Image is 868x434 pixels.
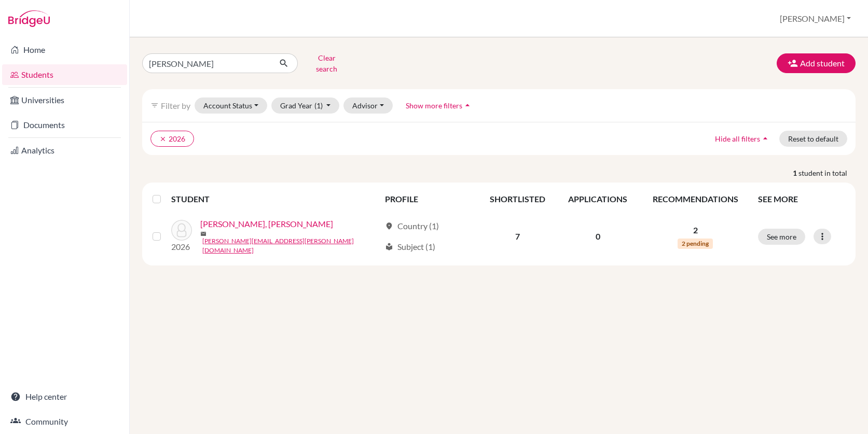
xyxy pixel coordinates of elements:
a: Help center [2,386,127,407]
i: arrow_drop_up [462,100,473,110]
span: Show more filters [406,101,462,110]
div: Country (1) [385,220,439,232]
span: 2 pending [678,239,713,249]
span: student in total [798,167,856,178]
span: location_on [385,222,393,230]
a: Students [2,64,127,85]
button: Grad Year(1) [271,97,340,114]
button: Reset to default [779,131,847,147]
p: 2 [645,224,746,236]
strong: 1 [793,167,798,178]
a: [PERSON_NAME], [PERSON_NAME] [200,218,333,230]
i: clear [159,135,167,143]
button: Add student [777,53,856,73]
span: mail [200,231,206,237]
button: [PERSON_NAME] [775,9,856,29]
i: arrow_drop_up [760,133,770,144]
img: Carey, Jackson [171,220,192,241]
th: STUDENT [171,187,379,212]
button: Advisor [343,97,393,114]
a: Home [2,39,127,60]
a: Community [2,411,127,432]
button: See more [758,229,805,245]
span: Hide all filters [715,134,760,143]
button: Clear search [298,50,355,77]
th: PROFILE [379,187,478,212]
a: Documents [2,115,127,135]
button: Hide all filtersarrow_drop_up [706,131,779,147]
p: 2026 [171,241,192,253]
span: Filter by [161,101,190,110]
button: Show more filtersarrow_drop_up [397,97,481,114]
input: Find student by name... [142,53,271,73]
a: Analytics [2,140,127,161]
img: Bridge-U [8,10,50,27]
span: (1) [314,101,323,110]
th: APPLICATIONS [557,187,639,212]
i: filter_list [150,101,159,109]
button: Account Status [195,97,267,114]
a: [PERSON_NAME][EMAIL_ADDRESS][PERSON_NAME][DOMAIN_NAME] [202,236,380,255]
div: Subject (1) [385,241,435,253]
th: SEE MORE [752,187,851,212]
td: 7 [478,212,557,261]
th: RECOMMENDATIONS [639,187,752,212]
td: 0 [557,212,639,261]
span: local_library [385,243,393,251]
button: clear2026 [150,131,194,147]
a: Universities [2,90,127,110]
th: SHORTLISTED [478,187,557,212]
